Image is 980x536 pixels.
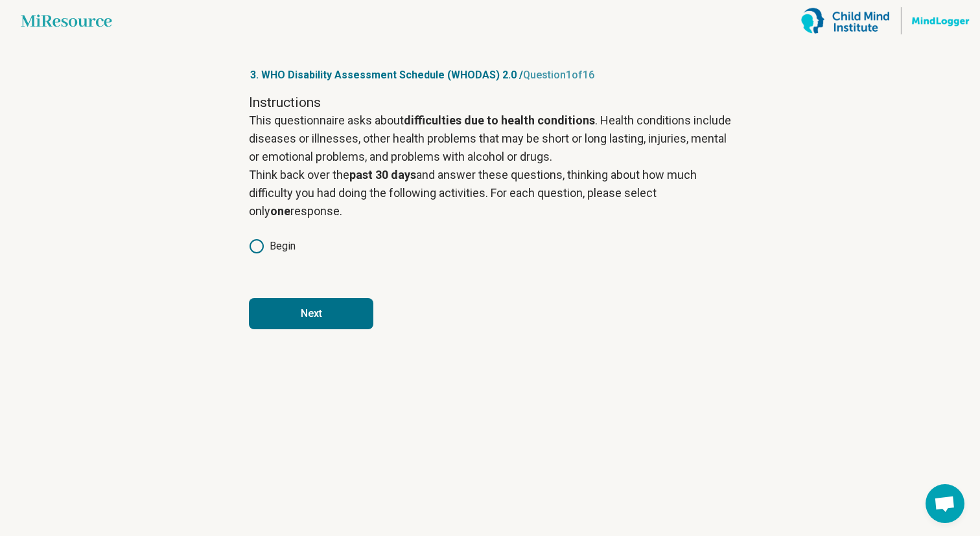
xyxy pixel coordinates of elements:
p: 3. WHO Disability Assessment Schedule (WHODAS) 2.0 / [249,67,731,83]
p: This questionnaire asks about . Health conditions include diseases or illnesses, other health pro... [249,111,731,166]
strong: past 30 days [349,168,416,181]
div: Open chat [926,484,964,523]
p: Think back over the and answer these questions, thinking about how much difficulty you had doing ... [249,166,731,220]
h2: Instructions [249,93,731,111]
strong: difficulties due to health conditions [404,113,595,127]
label: Begin [249,239,296,254]
strong: one [270,204,290,218]
span: Question 1 of 16 [523,69,594,81]
button: Next [249,298,373,329]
